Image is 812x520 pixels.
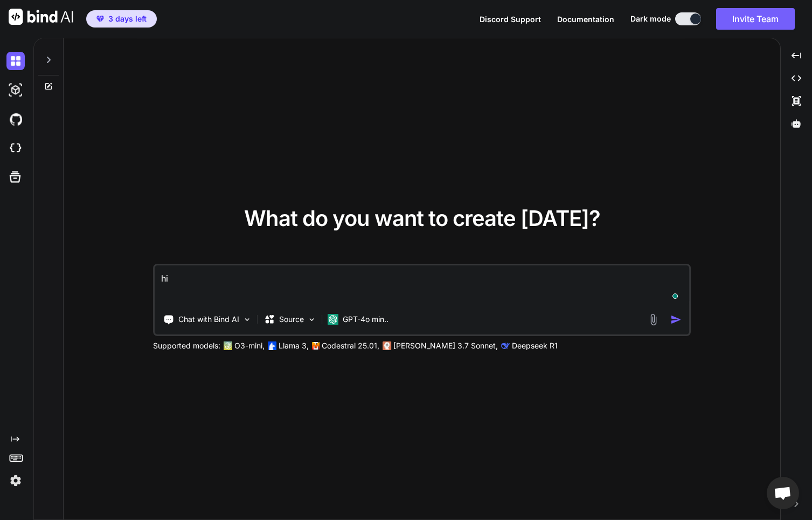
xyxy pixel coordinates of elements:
[108,13,147,24] span: 3 days left
[6,81,25,99] img: darkAi-studio
[512,340,558,351] p: Deepseek R1
[716,8,795,30] button: Invite Team
[279,340,309,351] p: Llama 3,
[242,315,252,324] img: Pick Tools
[343,314,388,325] p: GPT-4o min..
[670,314,682,325] img: icon
[244,205,600,231] span: What do you want to create [DATE]?
[6,52,25,70] img: darkChat
[268,341,276,350] img: Llama2
[647,313,660,326] img: attachment
[307,315,316,324] img: Pick Models
[6,139,25,158] img: cloudideIcon
[480,13,541,25] button: Discord Support
[155,265,689,305] textarea: To enrich screen reader interactions, please activate Accessibility in Grammarly extension settings
[234,340,265,351] p: O3-mini,
[9,9,73,25] img: Bind AI
[96,16,104,22] img: premium
[557,15,614,24] span: Documentation
[501,341,510,350] img: claude
[279,314,304,325] p: Source
[328,314,338,325] img: GPT-4o mini
[393,340,498,351] p: [PERSON_NAME] 3.7 Sonnet,
[383,341,391,350] img: claude
[480,15,541,24] span: Discord Support
[153,340,220,351] p: Supported models:
[767,477,799,509] div: Open chat
[6,110,25,128] img: githubDark
[630,13,671,24] span: Dark mode
[86,10,157,28] button: premium3 days left
[322,340,379,351] p: Codestral 25.01,
[6,471,25,490] img: settings
[557,13,614,25] button: Documentation
[178,314,239,325] p: Chat with Bind AI
[224,341,232,350] img: GPT-4
[312,342,320,350] img: Mistral-AI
